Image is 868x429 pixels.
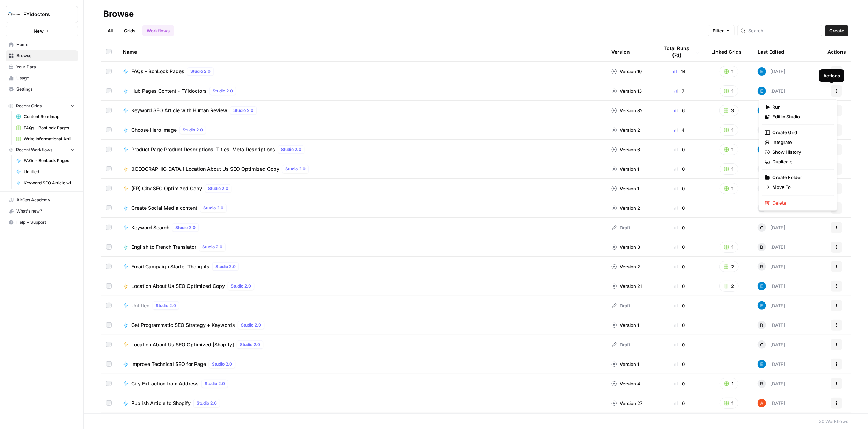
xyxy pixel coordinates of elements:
[131,146,275,153] span: Product Page Product Descriptions, Titles, Meta Descriptions
[611,87,642,94] div: Version 13
[215,263,236,270] span: Studio 2.0
[123,87,600,95] a: Hub Pages Content - FYidoctorsStudio 2.0
[24,136,75,142] span: Write Informational Article - BonLook
[131,263,209,270] span: Email Campaign Starter Thoughts
[720,124,738,136] button: 1
[713,27,724,34] span: Filter
[758,126,785,134] div: [DATE]
[20,40,26,46] img: tab_domain_overview_orange.svg
[241,322,261,328] span: Studio 2.0
[611,224,630,231] div: Draft
[13,111,78,122] a: Content Roadmap
[659,146,700,153] div: 0
[131,224,169,231] span: Keyword Search
[6,72,78,84] a: Usage
[611,185,639,192] div: Version 1
[123,165,600,173] a: ([GEOGRAPHIC_DATA]) Location About Us SEO Optimized CopyStudio 2.0
[659,400,700,407] div: 0
[13,122,78,133] a: FAQs - BonLook Pages Grid
[71,40,76,46] img: tab_keywords_by_traffic_grey.svg
[659,283,700,290] div: 0
[611,244,640,251] div: Version 3
[760,341,764,348] span: G
[190,68,211,75] span: Studio 2.0
[760,263,764,270] span: B
[611,107,643,114] div: Version 82
[720,85,738,97] button: 1
[758,321,785,329] div: [DATE]
[720,242,738,253] button: 1
[123,301,600,310] a: UntitledStudio 2.0
[131,244,196,251] span: English to French Translator
[659,361,700,368] div: 0
[6,6,78,23] button: Workspace: FYidoctors
[659,127,700,133] div: 4
[131,400,191,407] span: Publish Article to Shopify
[758,301,766,310] img: lntvtk5df957tx83savlbk37mrre
[6,61,78,72] a: Your Data
[131,68,184,75] span: FAQs - BonLook Pages
[720,163,738,175] button: 1
[123,360,600,368] a: Improve Technical SEO for PageStudio 2.0
[123,243,600,251] a: English to French TranslatorStudio 2.0
[720,398,738,409] button: 1
[758,223,785,232] div: [DATE]
[758,243,785,251] div: [DATE]
[659,302,700,309] div: 0
[758,204,785,212] div: [DATE]
[758,184,785,193] div: [DATE]
[758,42,784,61] div: Last Edited
[131,205,197,212] span: Create Social Media content
[6,206,78,217] button: What's new?
[123,204,600,212] a: Create Social Media contentStudio 2.0
[758,145,785,154] div: [DATE]
[103,25,117,36] a: All
[758,106,766,115] img: lntvtk5df957tx83savlbk37mrre
[773,104,829,110] span: Run
[281,146,301,153] span: Studio 2.0
[711,42,742,61] div: Linked Grids
[24,158,75,164] span: FAQs - BonLook Pages
[758,87,766,95] img: lntvtk5df957tx83savlbk37mrre
[142,25,174,36] a: Workflows
[659,322,700,329] div: 0
[720,144,738,155] button: 1
[34,28,44,35] span: New
[13,166,78,177] a: Untitled
[202,244,222,250] span: Studio 2.0
[6,84,78,95] a: Settings
[16,219,75,225] span: Help + Support
[123,223,600,232] a: Keyword SearchStudio 2.0
[611,380,640,387] div: Version 4
[659,68,700,75] div: 14
[758,399,785,407] div: [DATE]
[24,180,75,186] span: Keyword SEO Article with Human Review
[11,11,17,17] img: logo_orange.svg
[16,53,75,59] span: Browse
[123,126,600,134] a: Choose Hero ImageStudio 2.0
[18,18,77,24] div: Domain: [DOMAIN_NAME]
[659,263,700,270] div: 0
[773,139,829,146] span: Integrate
[8,8,21,21] img: FYidoctors Logo
[131,166,279,173] span: ([GEOGRAPHIC_DATA]) Location About Us SEO Optimized Copy
[6,39,78,50] a: Home
[829,27,844,34] span: Create
[611,322,639,329] div: Version 1
[131,322,235,329] span: Get Programmatic SEO Strategy + Keywords
[28,41,62,46] div: Domain Overview
[123,262,600,271] a: Email Campaign Starter ThoughtsStudio 2.0
[212,361,232,367] span: Studio 2.0
[758,360,766,368] img: lntvtk5df957tx83savlbk37mrre
[240,342,260,348] span: Studio 2.0
[6,194,78,206] a: AirOps Academy
[659,87,700,94] div: 7
[611,68,642,75] div: Version 10
[760,380,764,387] span: B
[758,262,785,271] div: [DATE]
[131,185,202,192] span: (FR) City SEO Optimized Copy
[758,301,785,310] div: [DATE]
[758,282,766,290] img: lntvtk5df957tx83savlbk37mrre
[123,282,600,290] a: Location About Us SEO Optimized CopyStudio 2.0
[760,224,764,231] span: G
